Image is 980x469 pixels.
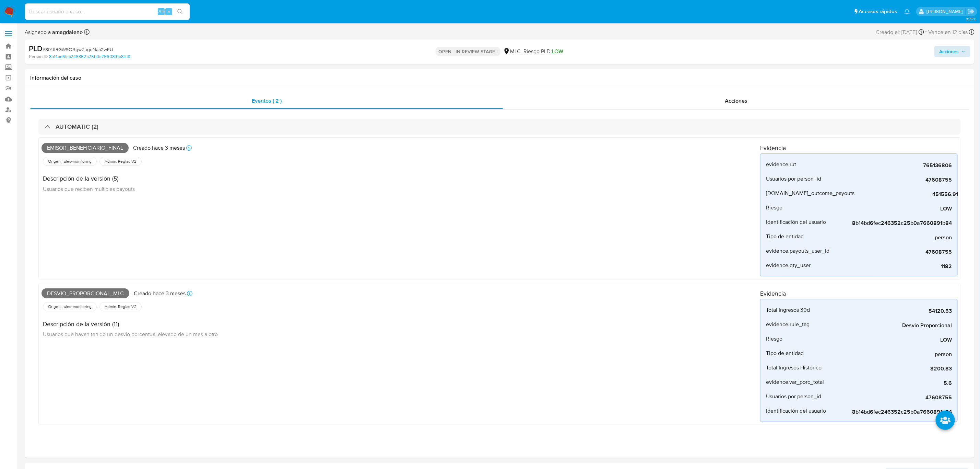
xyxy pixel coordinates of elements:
[134,290,186,297] p: Creado hace 3 meses
[30,75,969,81] h1: Información del caso
[43,320,219,328] h4: Descripción de la versión (11)
[725,97,747,105] span: Acciones
[47,159,92,164] span: Origen: rules-monitoring
[38,119,961,135] div: AUTOMATIC (2)
[25,7,190,16] input: Buscar usuario o caso...
[43,185,135,193] span: Usuarios que reciben multiples payouts
[25,28,83,36] span: Asignado a
[168,8,170,15] span: s
[43,46,113,53] span: # 8fYJtRGW9OBgwZugoNaa2wFU
[925,27,927,37] span: -
[42,143,129,153] span: Emisor_beneficiario_final
[523,48,563,55] span: Riesgo PLD:
[43,330,219,338] span: Usuarios que hayan tenido un desvio porcentual elevado de un mes a otro.
[552,47,563,55] span: LOW
[104,159,137,164] span: Admin. Reglas V2
[503,48,521,55] div: MLC
[47,304,92,309] span: Origen: rules-monitoring
[29,43,43,54] b: PLD
[49,54,130,60] a: 8b14bd6fec246352c25b0a7660891b84
[939,46,959,57] span: Acciones
[29,54,48,60] b: Person ID
[252,97,282,105] span: Eventos ( 2 )
[133,144,185,152] p: Creado hace 3 meses
[158,8,164,15] span: Alt
[42,288,129,299] span: Desvio_proporcional_mlc
[173,7,187,16] button: search-icon
[104,304,137,309] span: Admin. Reglas V2
[43,175,135,182] h4: Descripción de la versión (5)
[876,27,924,37] div: Creado el: [DATE]
[56,123,98,130] h3: AUTOMATIC (2)
[926,8,965,15] p: aline.magdaleno@mercadolibre.com
[51,28,83,36] b: amagdaleno
[968,8,975,15] a: Salir
[929,28,968,36] span: Vence en 12 días
[436,47,500,56] p: OPEN - IN REVIEW STAGE I
[934,46,970,57] button: Acciones
[904,9,910,14] a: Notificaciones
[859,8,897,15] span: Accesos rápidos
